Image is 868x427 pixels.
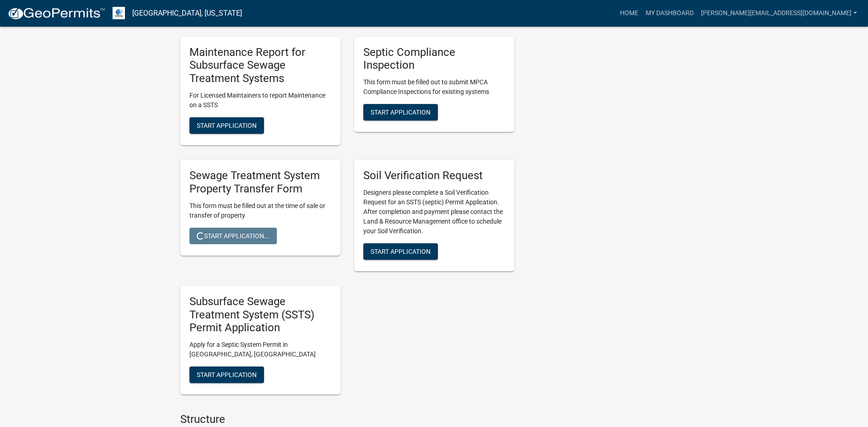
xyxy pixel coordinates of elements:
a: [GEOGRAPHIC_DATA], [US_STATE] [132,5,242,21]
span: Start Application [197,371,257,378]
button: Start Application [363,104,438,120]
p: For Licensed Maintainers to report Maintenance on a SSTS [189,91,331,110]
p: Apply for a Septic System Permit in [GEOGRAPHIC_DATA], [GEOGRAPHIC_DATA] [189,340,331,359]
p: Designers please complete a Soil Verification Request for an SSTS (septic) Permit Application. Af... [363,188,505,236]
button: Start Application [189,117,264,134]
h5: Subsurface Sewage Treatment System (SSTS) Permit Application [189,295,331,334]
span: Start Application [371,109,431,116]
button: Start Application... [189,228,277,244]
span: Start Application [371,247,431,255]
button: Start Application [189,367,264,383]
h4: Structure [180,413,514,426]
a: Home [616,5,642,22]
button: Start Application [363,243,438,260]
h5: Soil Verification Request [363,169,505,182]
p: This form must be filled out to submit MPCA Compliance Inspections for existing systems [363,77,505,97]
h5: Septic Compliance Inspection [363,46,505,72]
a: [PERSON_NAME][EMAIL_ADDRESS][DOMAIN_NAME] [697,5,861,22]
h5: Sewage Treatment System Property Transfer Form [189,169,331,196]
span: Start Application... [197,232,270,239]
h5: Maintenance Report for Subsurface Sewage Treatment Systems [189,46,331,85]
span: Start Application [197,122,257,129]
p: This form must be filled out at the time of sale or transfer of property [189,201,331,220]
a: My Dashboard [642,5,697,22]
img: Otter Tail County, Minnesota [113,7,125,19]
